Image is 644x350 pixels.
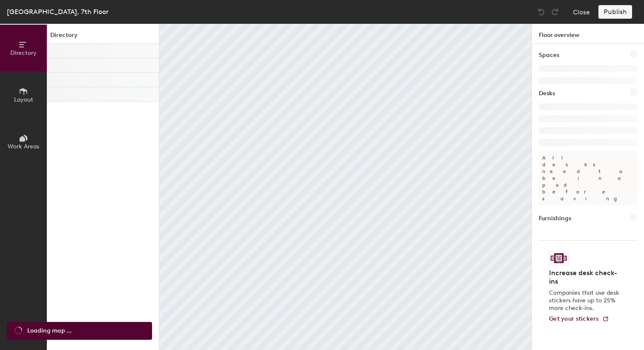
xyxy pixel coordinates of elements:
a: Get your stickers [549,316,609,323]
h1: Spaces [539,51,559,60]
span: Loading map ... [27,326,72,336]
canvas: Map [159,24,532,350]
img: Undo [537,8,546,16]
p: Companies that use desk stickers have up to 25% more check-ins. [549,289,622,312]
button: Close [573,5,590,19]
h1: Floor overview [532,24,644,44]
h4: Increase desk check-ins [549,269,622,286]
h1: Desks [539,89,555,98]
img: Sticker logo [549,251,569,265]
span: Work Areas [8,143,39,150]
h1: Furnishings [539,214,571,223]
span: Get your stickers [549,315,599,322]
div: [GEOGRAPHIC_DATA], 7th Floor [7,6,109,17]
h1: Directory [47,31,159,44]
img: Redo [551,8,559,16]
span: Layout [14,96,33,103]
span: Directory [10,49,37,57]
p: All desks need to be in a pod before saving [539,151,637,205]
